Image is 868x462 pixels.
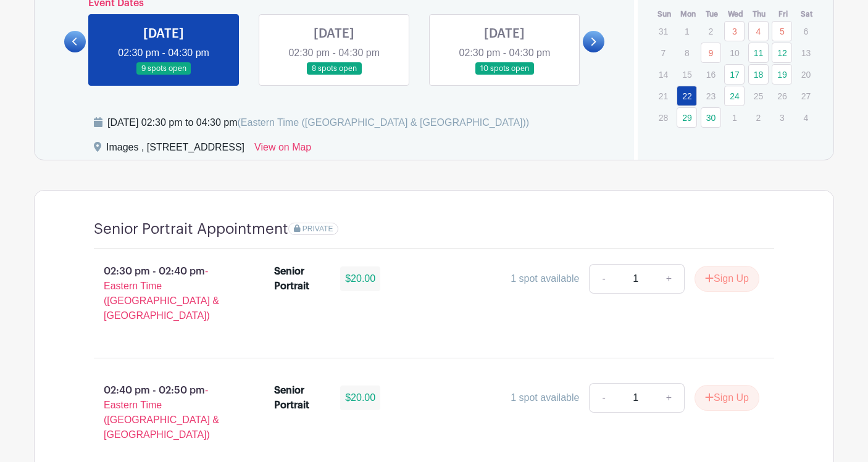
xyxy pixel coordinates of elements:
[695,385,759,411] button: Sign Up
[676,8,700,20] th: Mon
[771,8,795,20] th: Fri
[654,264,685,294] a: +
[511,390,579,405] div: 1 spot available
[748,86,769,105] p: 25
[701,107,721,128] a: 30
[701,22,721,41] p: 2
[748,21,769,41] a: 4
[677,107,697,128] a: 29
[589,264,617,294] a: -
[340,266,380,291] div: $20.00
[724,43,745,62] p: 10
[795,8,819,20] th: Sat
[748,43,769,63] a: 11
[94,220,288,238] h4: Senior Portrait Appointment
[653,8,677,20] th: Sun
[772,86,792,105] p: 26
[677,43,697,62] p: 8
[654,383,685,413] a: +
[748,108,769,127] p: 2
[772,21,792,41] a: 5
[74,259,254,328] p: 02:30 pm - 02:40 pm
[724,108,745,127] p: 1
[653,43,674,62] p: 7
[796,65,816,84] p: 20
[589,383,617,413] a: -
[724,86,745,106] a: 24
[653,65,674,84] p: 14
[653,22,674,41] p: 31
[677,86,697,106] a: 22
[796,43,816,62] p: 13
[724,64,745,85] a: 17
[772,43,792,63] a: 12
[74,378,254,447] p: 02:40 pm - 02:50 pm
[748,8,772,20] th: Thu
[104,266,219,321] span: - Eastern Time ([GEOGRAPHIC_DATA] & [GEOGRAPHIC_DATA])
[653,86,674,105] p: 21
[653,108,674,127] p: 28
[274,264,326,294] div: Senior Portrait
[701,43,721,63] a: 9
[772,64,792,85] a: 19
[677,22,697,41] p: 1
[796,108,816,127] p: 4
[772,108,792,127] p: 3
[748,64,769,85] a: 18
[701,65,721,84] p: 16
[796,22,816,41] p: 6
[700,8,724,20] th: Tue
[303,225,333,233] span: PRIVATE
[724,21,745,41] a: 3
[340,386,380,410] div: $20.00
[107,115,529,130] div: [DATE] 02:30 pm to 04:30 pm
[724,8,748,20] th: Wed
[104,385,219,440] span: - Eastern Time ([GEOGRAPHIC_DATA] & [GEOGRAPHIC_DATA])
[701,86,721,105] p: 23
[106,140,244,160] div: Images , [STREET_ADDRESS]
[511,271,579,286] div: 1 spot available
[237,117,529,128] span: (Eastern Time ([GEOGRAPHIC_DATA] & [GEOGRAPHIC_DATA]))
[254,140,311,160] a: View on Map
[695,266,759,292] button: Sign Up
[677,65,697,84] p: 15
[274,383,326,413] div: Senior Portrait
[796,86,816,105] p: 27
